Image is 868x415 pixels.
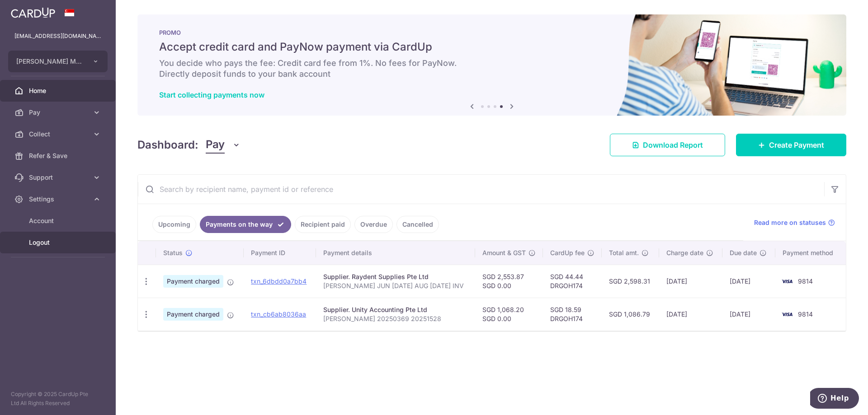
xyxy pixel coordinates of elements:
td: SGD 2,553.87 SGD 0.00 [475,265,543,298]
th: Payment method [775,241,846,265]
span: Total amt. [609,248,639,257]
a: Cancelled [396,216,439,233]
span: Status [163,248,183,257]
th: Payment ID [244,241,316,265]
h5: Accept credit card and PayNow payment via CardUp [159,40,825,54]
th: Payment details [316,241,476,265]
span: Settings [29,195,89,204]
td: SGD 44.44 DRGOH174 [543,265,602,298]
span: CardUp fee [550,248,585,257]
span: Download Report [643,140,703,150]
p: PROMO [159,29,825,36]
span: Collect [29,130,89,139]
td: SGD 1,068.20 SGD 0.00 [475,298,543,331]
a: Download Report [610,134,725,156]
input: Search by recipient name, payment id or reference [138,175,824,204]
span: Payment charged [163,275,223,288]
span: Read more on statuses [754,218,826,227]
span: Charge date [666,248,703,257]
a: Recipient paid [295,216,351,233]
p: [PERSON_NAME] JUN [DATE] AUG [DATE] INV [323,281,468,290]
div: Supplier. Unity Accounting Pte Ltd [323,305,468,314]
button: [PERSON_NAME] MANAGEMENT CONSULTANCY (S) PTE. LTD. [8,51,108,72]
span: 9814 [798,310,813,318]
td: [DATE] [722,265,775,298]
a: txn_cb6ab8036aa [251,310,306,318]
a: Read more on statuses [754,218,835,227]
img: CardUp [11,7,55,18]
span: Refer & Save [29,151,89,160]
button: Pay [206,136,241,154]
td: SGD 1,086.79 [602,298,659,331]
a: Overdue [354,216,393,233]
td: [DATE] [722,298,775,331]
span: Home [29,86,89,95]
span: Account [29,216,89,225]
a: Start collecting payments now [159,90,264,99]
a: Upcoming [152,216,196,233]
span: Due date [730,248,757,257]
span: Pay [29,108,89,117]
span: 9814 [798,277,813,285]
span: Amount & GST [482,248,526,257]
div: Supplier. Raydent Supplies Pte Ltd [323,272,468,281]
span: Support [29,173,89,182]
span: Logout [29,238,89,247]
td: [DATE] [659,265,722,298]
span: Payment charged [163,308,223,321]
iframe: Opens a widget where you can find more information [810,388,859,410]
p: [PERSON_NAME] 20250369 20251528 [323,314,468,323]
td: SGD 18.59 DRGOH174 [543,298,602,331]
h4: Dashboard: [137,137,198,153]
p: [EMAIL_ADDRESS][DOMAIN_NAME] [14,32,101,41]
span: [PERSON_NAME] MANAGEMENT CONSULTANCY (S) PTE. LTD. [16,57,83,66]
img: Bank Card [778,276,796,287]
td: SGD 2,598.31 [602,265,659,298]
img: Bank Card [778,309,796,320]
span: Pay [206,136,225,154]
h6: You decide who pays the fee: Credit card fee from 1%. No fees for PayNow. Directly deposit funds ... [159,58,825,79]
a: Payments on the way [200,216,291,233]
td: [DATE] [659,298,722,331]
a: txn_6dbdd0a7bb4 [251,277,307,285]
img: paynow Banner [137,14,846,116]
a: Create Payment [736,134,846,156]
span: Create Payment [769,140,824,150]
